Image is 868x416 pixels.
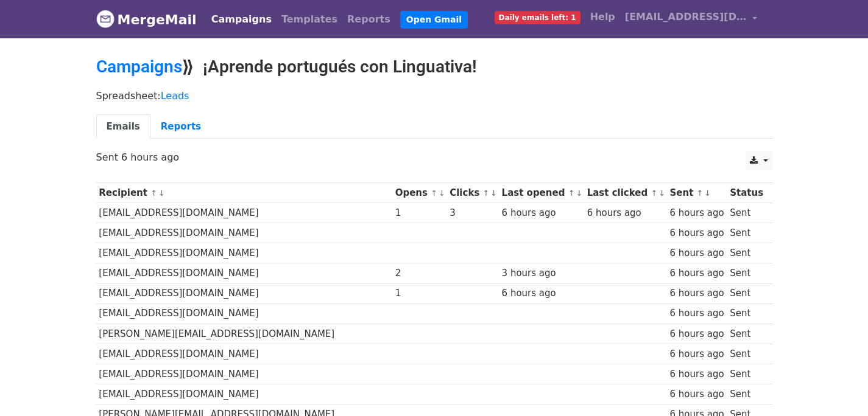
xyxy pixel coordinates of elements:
div: 1 [395,206,444,220]
td: [EMAIL_ADDRESS][DOMAIN_NAME] [96,203,392,223]
div: 6 hours ago [669,387,724,401]
th: Opens [392,183,447,203]
td: [PERSON_NAME][EMAIL_ADDRESS][DOMAIN_NAME] [96,324,392,344]
td: [EMAIL_ADDRESS][DOMAIN_NAME] [96,243,392,263]
a: Emails [96,114,150,139]
div: 3 hours ago [502,266,581,280]
div: 1 [395,286,444,300]
a: ↓ [576,189,582,198]
a: Daily emails left: 1 [490,5,585,29]
td: [EMAIL_ADDRESS][DOMAIN_NAME] [96,344,392,364]
div: 6 hours ago [669,206,724,220]
a: ↓ [658,189,665,198]
div: 6 hours ago [502,286,581,300]
th: Clicks [446,183,498,203]
a: ↑ [568,189,575,198]
td: Sent [727,364,766,384]
img: MergeMail logo [96,10,115,28]
p: Spreadsheet: [96,89,772,102]
h2: ⟫ ¡Aprende portugués con Linguativa! [96,57,772,77]
div: 6 hours ago [669,347,724,361]
th: Last clicked [584,183,667,203]
div: 6 hours ago [669,367,724,381]
td: Sent [727,384,766,404]
div: 2 [395,266,444,280]
a: ↑ [651,189,657,198]
p: Sent 6 hours ago [96,151,772,164]
td: Sent [727,263,766,283]
td: [EMAIL_ADDRESS][DOMAIN_NAME] [96,384,392,404]
td: Sent [727,203,766,223]
div: 6 hours ago [502,206,581,220]
th: Recipient [96,183,392,203]
a: Leads [161,90,189,102]
div: 6 hours ago [669,307,724,321]
div: 6 hours ago [587,206,664,220]
a: ↓ [439,189,445,198]
a: ↑ [431,189,437,198]
div: 6 hours ago [669,286,724,300]
a: ↑ [483,189,490,198]
a: Reports [342,7,395,32]
a: Help [585,5,620,29]
a: Campaigns [96,57,182,77]
td: Sent [727,344,766,364]
a: ↓ [704,189,711,198]
td: [EMAIL_ADDRESS][DOMAIN_NAME] [96,364,392,384]
a: ↑ [697,189,704,198]
th: Sent [667,183,727,203]
td: Sent [727,243,766,263]
a: Reports [150,114,211,139]
a: ↑ [150,189,157,198]
span: [EMAIL_ADDRESS][DOMAIN_NAME] [625,10,747,24]
td: [EMAIL_ADDRESS][DOMAIN_NAME] [96,283,392,303]
td: Sent [727,223,766,243]
td: [EMAIL_ADDRESS][DOMAIN_NAME] [96,263,392,283]
a: [EMAIL_ADDRESS][DOMAIN_NAME] [620,5,763,33]
div: 6 hours ago [669,327,724,341]
td: Sent [727,303,766,324]
th: Status [727,183,766,203]
a: ↓ [158,189,165,198]
a: MergeMail [96,7,197,32]
a: Campaigns [206,7,277,32]
a: Open Gmail [400,11,468,29]
div: 3 [450,206,496,220]
td: [EMAIL_ADDRESS][DOMAIN_NAME] [96,303,392,324]
td: [EMAIL_ADDRESS][DOMAIN_NAME] [96,223,392,243]
td: Sent [727,324,766,344]
div: 6 hours ago [669,226,724,240]
a: ↓ [490,189,497,198]
span: Daily emails left: 1 [495,11,580,24]
a: Templates [277,7,342,32]
div: 6 hours ago [669,266,724,280]
th: Last opened [499,183,584,203]
div: 6 hours ago [669,246,724,260]
td: Sent [727,283,766,303]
